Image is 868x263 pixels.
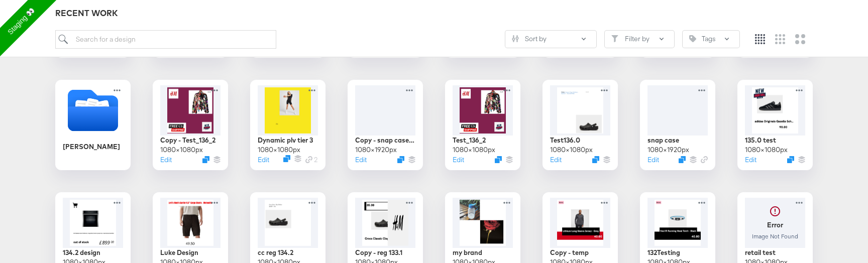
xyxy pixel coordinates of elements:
div: [PERSON_NAME] [55,80,131,170]
div: retail test [745,248,776,257]
button: SlidersSort by [505,30,597,48]
div: Test136.0 [550,136,580,145]
svg: Duplicate [202,156,209,163]
div: 135.0 test1080×1080pxEditDuplicate [737,80,813,170]
svg: Medium grid [775,34,785,44]
div: Test136.01080×1080pxEditDuplicate [542,80,618,170]
button: Edit [160,155,172,165]
div: 1080 × 1080 px [550,145,593,155]
div: Copy - Test_136_21080×1080pxEditDuplicate [153,80,228,170]
div: Copy - snap case kjk1080×1920pxEditDuplicate [348,80,423,170]
div: Dynamic plv tier 3 [258,136,313,145]
svg: Small grid [755,34,765,44]
svg: Duplicate [592,156,599,163]
svg: Duplicate [397,156,404,163]
svg: Link [701,156,708,163]
div: Test_136_21080×1080pxEditDuplicate [445,80,520,170]
div: Luke Design [160,248,198,257]
div: Dynamic plv tier 31080×1080pxEditDuplicateLink 2 [250,80,325,170]
button: Edit [355,155,367,165]
svg: Duplicate [495,156,502,163]
div: snap case1080×1920pxEditDuplicate [640,80,715,170]
svg: Duplicate [679,156,686,163]
div: [PERSON_NAME] [63,142,120,152]
button: Edit [453,155,464,165]
div: RECENT WORK [55,8,813,19]
input: Search for a design [55,30,276,49]
div: 1080 × 1080 px [745,145,788,155]
div: 1080 × 1080 px [160,145,203,155]
div: Copy - Test_136_2 [160,136,215,145]
div: snap case [647,136,679,145]
button: FilterFilter by [604,30,675,48]
div: Copy - temp [550,248,589,257]
div: Test_136_2 [453,136,486,145]
div: Copy - snap case kjk [355,136,415,145]
svg: Large grid [795,34,805,44]
div: 1080 × 1920 px [647,145,689,155]
svg: Link [305,156,312,163]
div: 134.2 design [63,248,100,257]
div: 2 [305,155,318,165]
button: Edit [258,155,269,165]
div: Copy - reg 133.1 [355,248,402,257]
svg: Duplicate [283,155,290,162]
div: cc reg 134.2 [258,248,293,257]
svg: Sliders [512,35,519,42]
svg: Folder [68,85,118,136]
div: my brand [453,248,482,257]
button: TagTags [682,30,740,48]
div: 1080 × 1080 px [453,145,495,155]
button: Edit [745,155,756,165]
svg: Duplicate [787,156,794,163]
button: Edit [550,155,562,165]
div: 1080 × 1920 px [355,145,397,155]
div: 135.0 test [745,136,776,145]
div: 132Testing [647,248,680,257]
div: 1080 × 1080 px [258,145,300,155]
button: Edit [647,155,659,165]
svg: Filter [611,35,618,42]
svg: Tag [689,35,696,42]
